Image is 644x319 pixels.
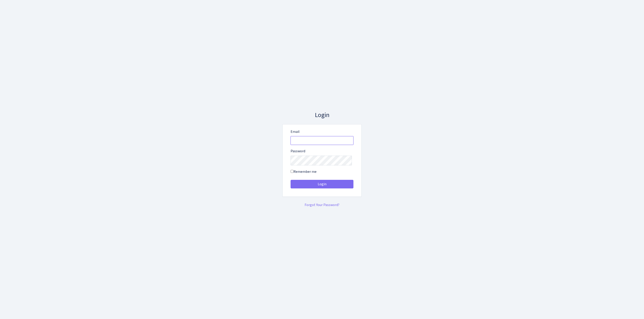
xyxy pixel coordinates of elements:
[291,169,317,174] label: Remember me
[282,111,362,119] h3: Login
[305,202,339,207] a: Forgot Your Password?
[291,148,305,154] label: Password
[291,180,353,188] button: Login
[291,129,300,134] label: Email
[291,170,294,173] input: Remember me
